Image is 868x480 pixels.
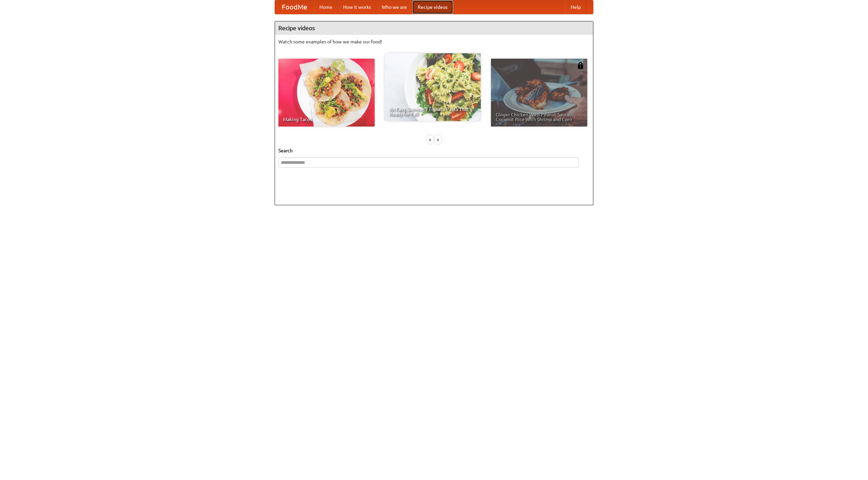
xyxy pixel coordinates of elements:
div: » [435,135,441,144]
a: Making Tacos [278,59,375,127]
span: An Easy, Summery Tomato Pasta That's Ready for Fall [389,107,476,116]
img: 483408.png [577,62,584,69]
p: Watch some examples of how we make our food! [278,38,590,45]
a: Recipe videos [412,0,453,14]
div: « [427,135,433,144]
a: An Easy, Summery Tomato Pasta That's Ready for Fall [384,53,481,121]
a: Who we are [376,0,412,14]
a: How it works [338,0,376,14]
h4: Recipe videos [275,21,593,35]
a: FoodMe [275,0,314,14]
a: Help [565,0,586,14]
a: Home [314,0,338,14]
h5: Search [278,147,590,154]
span: Making Tacos [283,117,370,122]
